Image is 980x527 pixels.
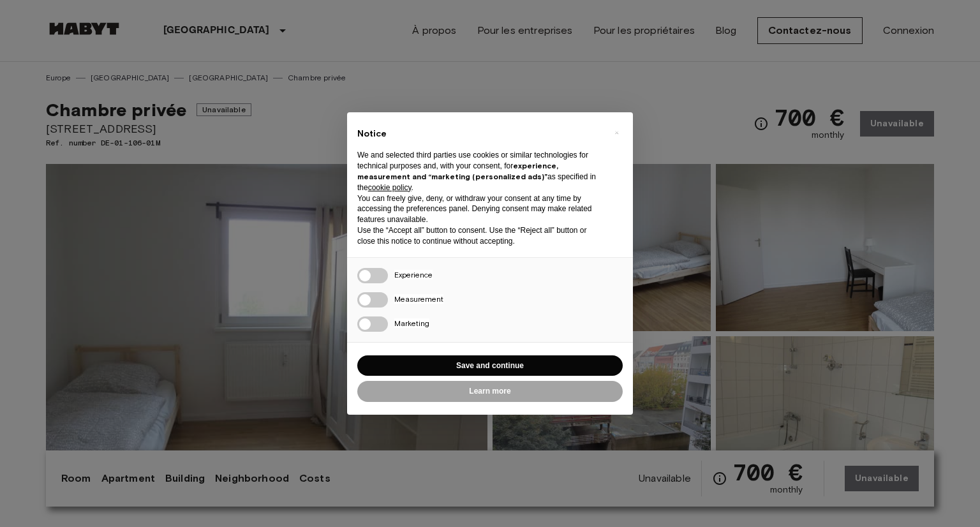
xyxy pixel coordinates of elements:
span: Experience [394,270,433,279]
span: Marketing [394,318,429,328]
a: cookie policy [368,183,412,192]
p: You can freely give, deny, or withdraw your consent at any time by accessing the preferences pane... [357,193,602,225]
h2: Notice [357,128,602,140]
span: × [614,125,619,140]
p: Use the “Accept all” button to consent. Use the “Reject all” button or close this notice to conti... [357,225,602,247]
button: Save and continue [357,355,623,376]
button: Close this notice [606,122,627,143]
strong: experience, measurement and “marketing (personalized ads)” [357,161,558,181]
button: Learn more [357,381,623,402]
p: We and selected third parties use cookies or similar technologies for technical purposes and, wit... [357,150,602,193]
span: Measurement [394,294,443,304]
